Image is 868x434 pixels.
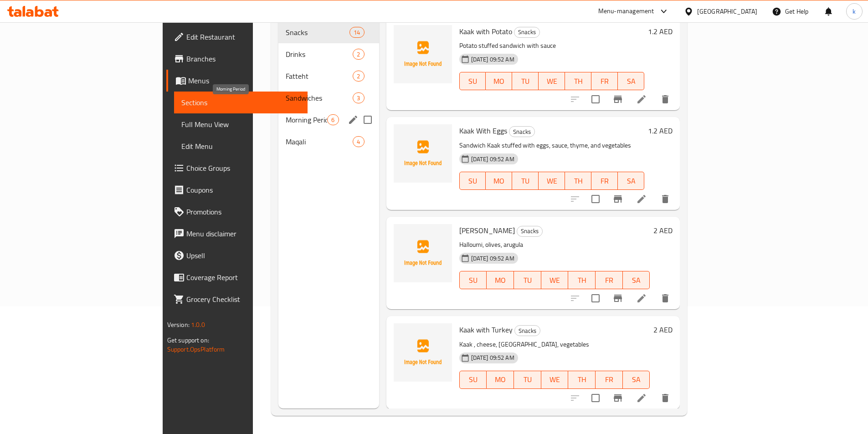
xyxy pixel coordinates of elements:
button: FR [591,172,618,190]
button: FR [596,271,623,289]
h6: 2 AED [653,323,673,336]
a: Edit menu item [636,194,647,204]
span: TU [518,274,538,287]
span: WE [542,75,561,88]
div: Maqali [286,136,353,147]
span: Morning Period [286,114,327,125]
button: MO [486,172,512,190]
button: delete [654,88,676,110]
button: TU [514,371,541,389]
span: Snacks [515,326,540,336]
span: Full Menu View [181,119,300,130]
div: Drinks2 [278,43,379,65]
span: 2 [353,72,364,81]
button: WE [539,72,565,90]
span: MO [489,174,508,188]
span: [DATE] 09:52 AM [467,254,518,263]
button: FR [596,371,623,389]
span: Drinks [286,49,353,60]
span: FR [599,373,619,386]
button: MO [487,371,514,389]
button: MO [486,72,512,90]
span: [DATE] 09:52 AM [467,155,518,163]
div: Snacks [514,325,540,336]
button: TU [512,172,539,190]
span: Menus [188,75,300,86]
span: 3 [353,94,364,102]
div: Sandwiches [286,92,353,103]
button: Branch-specific-item [607,287,629,309]
p: Halloumi, olives, arugula [459,239,650,250]
div: Snacks [517,226,543,237]
a: Promotions [166,201,308,223]
a: Menu disclaimer [166,223,308,245]
a: Edit Restaurant [166,26,308,48]
h6: 1.2 AED [648,124,673,137]
span: TU [516,174,535,188]
span: Edit Menu [181,141,300,152]
span: Snacks [509,127,534,137]
span: 14 [350,28,364,37]
button: WE [541,371,569,389]
a: Menus [166,70,308,92]
img: Halloumi Kaak [394,224,452,282]
span: TH [569,174,588,188]
span: 2 [353,50,364,59]
span: Snacks [286,27,349,38]
span: SU [463,274,483,287]
button: MO [487,271,514,289]
span: Promotions [186,206,300,217]
div: [GEOGRAPHIC_DATA] [697,6,757,16]
span: Fatteht [286,71,353,82]
a: Full Menu View [174,113,308,135]
span: FR [599,274,619,287]
button: Branch-specific-item [607,188,629,210]
span: 6 [328,116,338,124]
a: Grocery Checklist [166,288,308,310]
a: Edit menu item [636,94,647,105]
div: items [349,27,364,38]
span: k [853,6,856,16]
span: Coverage Report [186,272,300,283]
span: Edit Restaurant [186,31,300,42]
span: SA [627,274,647,287]
span: [PERSON_NAME] [459,224,515,237]
div: Snacks14 [278,21,379,43]
button: Branch-specific-item [607,88,629,110]
img: Kaak With Eggs [394,124,452,183]
span: Coupons [186,184,300,195]
span: MO [490,373,510,386]
span: Snacks [517,226,542,236]
button: delete [654,387,676,409]
button: TH [565,172,591,190]
span: TH [569,75,588,88]
div: Morning Period6edit [278,109,379,131]
span: SU [463,174,483,188]
span: SA [627,373,647,386]
span: Get support on: [167,334,209,346]
div: items [353,136,364,147]
span: Select to update [586,289,605,308]
button: FR [591,72,618,90]
h6: 2 AED [653,224,673,237]
span: TU [518,373,538,386]
button: TU [514,271,541,289]
span: Choice Groups [186,163,300,174]
p: Sandwich Kaak stuffed with eggs, sauce, thyme, and vegetables [459,140,645,151]
span: TU [516,75,535,88]
span: Snacks [514,27,539,37]
div: Maqali4 [278,131,379,153]
button: Branch-specific-item [607,387,629,409]
div: items [353,49,364,60]
button: TH [568,271,596,289]
span: Select to update [586,90,605,109]
span: Grocery Checklist [186,294,300,305]
span: Select to update [586,388,605,408]
button: SU [459,271,487,289]
button: SA [618,172,644,190]
span: WE [545,373,565,386]
button: SU [459,172,486,190]
a: Coupons [166,179,308,201]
